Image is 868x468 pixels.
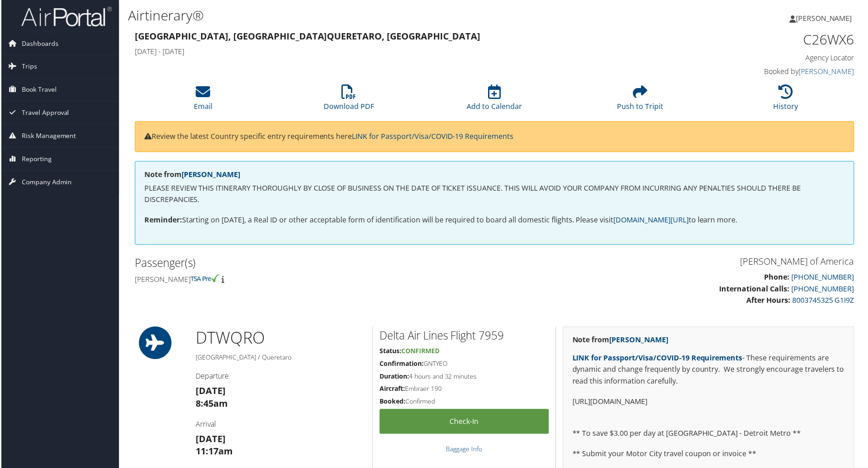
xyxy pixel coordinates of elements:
p: [URL][DOMAIN_NAME] [573,397,846,409]
span: Trips [20,55,36,78]
span: Risk Management [20,125,75,148]
h2: Passenger(s) [134,256,488,271]
strong: Aircraft: [380,385,405,394]
a: History [775,90,800,112]
strong: [DATE] [195,386,225,398]
p: Starting on [DATE], a Real ID or other acceptable form of identification will be required to boar... [143,215,846,227]
strong: International Calls: [720,285,791,295]
a: 8003745325 G1I9Z [794,296,856,306]
h4: Departure [195,372,365,382]
strong: Duration: [380,373,409,382]
h5: GNTYEO [380,360,549,369]
a: [PHONE_NUMBER] [793,285,856,295]
a: Download PDF [324,90,374,112]
h5: Embraer 190 [380,385,549,394]
strong: 8:45am [195,399,227,411]
a: Push to Tripit [618,90,664,112]
a: Add to Calendar [467,90,523,112]
h4: Booked by [686,67,856,77]
span: Travel Approval [20,102,68,124]
strong: 11:17am [195,447,232,459]
p: ** To save $3.00 per day at [GEOGRAPHIC_DATA] - Detroit Metro ** [573,429,846,441]
p: ** Submit your Motor City travel coupon or invoice ** [573,450,846,462]
strong: Confirmation: [380,360,424,369]
a: Baggage Info [446,446,483,455]
h3: [PERSON_NAME] of America [502,256,856,269]
strong: Note from [573,336,669,346]
a: Check-in [380,410,549,435]
span: Dashboards [20,32,57,55]
h4: Arrival [195,420,365,430]
span: [PERSON_NAME] [797,13,853,23]
span: Confirmed [401,348,439,356]
a: [PERSON_NAME] [791,5,863,32]
strong: After Hours: [748,296,792,306]
strong: [GEOGRAPHIC_DATA], [GEOGRAPHIC_DATA] Queretaro, [GEOGRAPHIC_DATA] [134,30,481,42]
a: LINK for Passport/Visa/COVID-19 Requirements [573,354,744,364]
a: [PERSON_NAME] [610,336,669,346]
h4: Agency Locator [686,53,856,63]
h2: Delta Air Lines Flight 7959 [380,329,549,345]
h5: [GEOGRAPHIC_DATA] / Queretaro [195,354,365,363]
h1: C26WX6 [686,30,856,49]
h1: DTW QRO [195,328,365,350]
a: [PERSON_NAME] [800,67,856,77]
img: tsa-precheck.png [190,275,219,283]
h5: Confirmed [380,398,549,407]
strong: Status: [380,348,401,356]
img: airportal-logo.png [20,6,111,27]
strong: [DATE] [195,434,225,446]
strong: Phone: [765,273,791,283]
p: - These requirements are dynamic and change frequently by country. We strongly encourage traveler... [573,354,846,389]
h4: [PERSON_NAME] [134,275,488,285]
strong: Booked: [380,398,405,407]
h1: Airtinerary® [127,6,617,25]
h5: 4 hours and 32 minutes [380,373,549,382]
a: Email [193,90,212,112]
a: [PHONE_NUMBER] [793,273,856,283]
a: [DOMAIN_NAME][URL] [614,216,690,226]
p: PLEASE REVIEW THIS ITINERARY THOROUGHLY BY CLOSE OF BUSINESS ON THE DATE OF TICKET ISSUANCE. THIS... [143,183,846,206]
a: LINK for Passport/Visa/COVID-19 Requirements [352,132,514,142]
strong: Note from [143,170,240,180]
span: Book Travel [20,79,55,101]
p: Review the latest Country specific entry requirements here [143,131,846,143]
span: Company Admin [20,171,71,194]
span: Reporting [20,148,50,171]
strong: Reminder: [143,216,181,226]
h4: [DATE] - [DATE] [134,46,672,56]
a: [PERSON_NAME] [181,170,240,180]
